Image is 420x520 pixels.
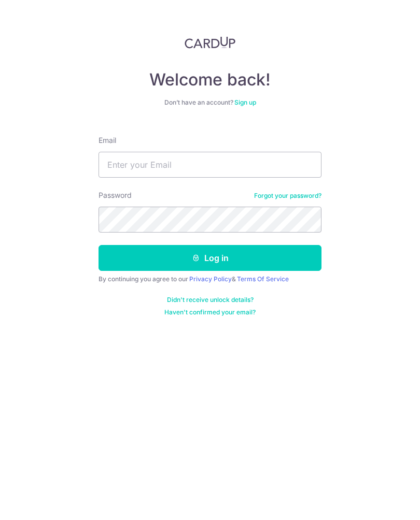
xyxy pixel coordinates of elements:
[234,98,256,106] a: Sign up
[189,275,232,283] a: Privacy Policy
[99,275,321,283] div: By continuing you agree to our &
[99,152,321,178] input: Enter your Email
[237,275,289,283] a: Terms Of Service
[99,98,321,107] div: Don’t have an account?
[167,296,254,304] a: Didn't receive unlock details?
[99,135,116,146] label: Email
[185,36,235,49] img: CardUp Logo
[164,308,256,316] a: Haven't confirmed your email?
[99,245,321,271] button: Log in
[254,192,321,200] a: Forgot your password?
[99,69,321,90] h4: Welcome back!
[99,190,132,200] label: Password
